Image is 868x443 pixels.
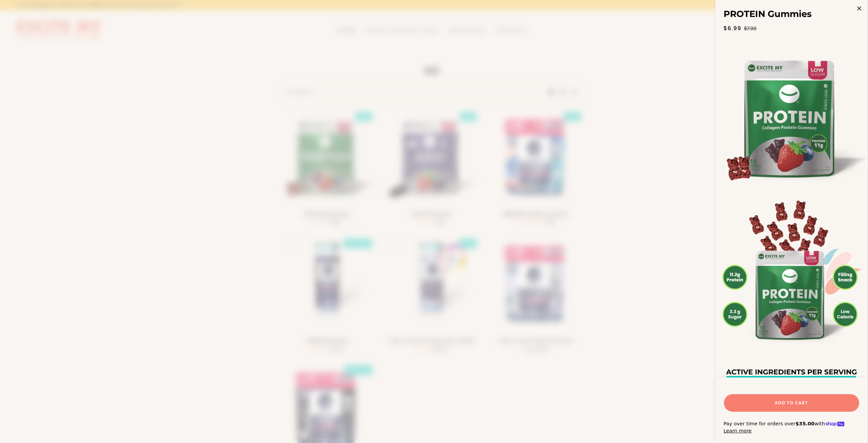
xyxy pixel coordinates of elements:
img: PROTEIN Gummies [715,201,868,353]
span: $7.99 [744,26,756,31]
span: $6.99 [724,24,741,32]
span: Add to Cart [775,400,808,406]
button: Add to Cart [724,394,860,412]
img: PROTEIN Gummies [715,41,868,194]
a: PROTEIN Gummies [724,8,812,19]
